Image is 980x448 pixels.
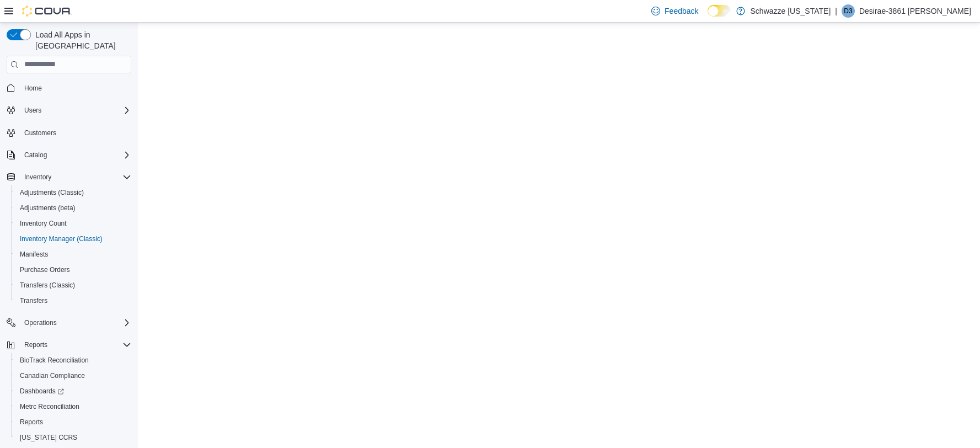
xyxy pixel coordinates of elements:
span: Users [20,104,131,117]
button: Transfers (Classic) [11,278,136,293]
a: Metrc Reconciliation [15,400,84,413]
img: Cova [22,6,72,17]
span: Inventory Manager (Classic) [20,234,103,243]
span: Transfers [15,294,131,307]
button: Home [2,80,136,96]
span: Metrc Reconciliation [15,400,131,413]
span: Adjustments (beta) [20,204,76,212]
span: D3 [844,4,852,18]
span: Catalog [24,151,47,159]
span: Home [24,84,42,93]
span: Inventory Count [15,217,131,230]
span: Transfers (Classic) [20,281,75,290]
a: Inventory Count [15,217,71,230]
span: Metrc Reconciliation [20,402,79,411]
span: Users [24,106,41,115]
span: Feedback [665,6,698,17]
button: [US_STATE] CCRS [11,430,136,445]
button: Reports [2,337,136,353]
span: Dark Mode [708,17,708,17]
a: Transfers [15,294,52,307]
button: Metrc Reconciliation [11,399,136,414]
span: Reports [15,415,131,429]
a: Manifests [15,248,52,261]
a: Canadian Compliance [15,369,89,382]
span: Washington CCRS [15,431,131,444]
span: Manifests [20,250,48,259]
p: | [835,4,837,18]
a: Reports [15,415,47,429]
button: BioTrack Reconciliation [11,353,136,368]
a: Dashboards [15,385,68,398]
span: Reports [20,338,131,351]
span: Adjustments (Classic) [20,188,84,197]
button: Canadian Compliance [11,368,136,383]
button: Adjustments (Classic) [11,185,136,200]
button: Operations [20,316,61,329]
input: Dark Mode [708,5,731,17]
a: Home [20,82,46,95]
span: Adjustments (Classic) [15,186,131,199]
span: Reports [20,418,43,426]
span: Transfers [20,296,47,305]
span: Customers [24,129,56,137]
a: Dashboards [11,383,136,399]
p: Desirae-3861 [PERSON_NAME] [859,4,971,18]
span: Catalog [20,148,131,162]
button: Adjustments (beta) [11,200,136,216]
span: Purchase Orders [15,263,131,276]
span: Manifests [15,248,131,261]
button: Reports [20,338,52,351]
a: BioTrack Reconciliation [15,354,93,367]
button: Inventory [2,169,136,185]
span: Canadian Compliance [20,371,85,380]
span: Operations [24,318,57,327]
span: Adjustments (beta) [15,201,131,215]
button: Manifests [11,247,136,262]
span: Operations [20,316,131,329]
button: Reports [11,414,136,430]
a: Transfers (Classic) [15,279,79,292]
button: Users [20,104,46,117]
button: Inventory [20,170,56,184]
span: BioTrack Reconciliation [20,356,89,365]
button: Users [2,103,136,118]
span: Dashboards [15,385,131,398]
span: Inventory [24,173,51,182]
span: Inventory [20,170,131,184]
span: Load All Apps in [GEOGRAPHIC_DATA] [31,29,131,51]
button: Inventory Count [11,216,136,231]
span: Inventory Manager (Classic) [15,232,131,246]
span: Customers [20,126,131,140]
span: Reports [24,340,47,349]
span: Canadian Compliance [15,369,131,382]
a: Inventory Manager (Classic) [15,232,107,246]
button: Purchase Orders [11,262,136,278]
button: Catalog [2,147,136,163]
button: Inventory Manager (Classic) [11,231,136,247]
button: Operations [2,315,136,330]
span: Purchase Orders [20,265,70,274]
button: Catalog [20,148,51,162]
span: Dashboards [20,387,64,396]
div: Desirae-3861 Matthews [842,4,855,18]
button: Transfers [11,293,136,308]
a: Adjustments (beta) [15,201,80,215]
span: [US_STATE] CCRS [20,433,77,442]
span: BioTrack Reconciliation [15,354,131,367]
a: Purchase Orders [15,263,74,276]
a: [US_STATE] CCRS [15,431,82,444]
button: Customers [2,125,136,141]
span: Inventory Count [20,219,67,228]
span: Transfers (Classic) [15,279,131,292]
span: Home [20,81,131,95]
p: Schwazze [US_STATE] [751,4,831,18]
a: Adjustments (Classic) [15,186,88,199]
a: Customers [20,126,61,140]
